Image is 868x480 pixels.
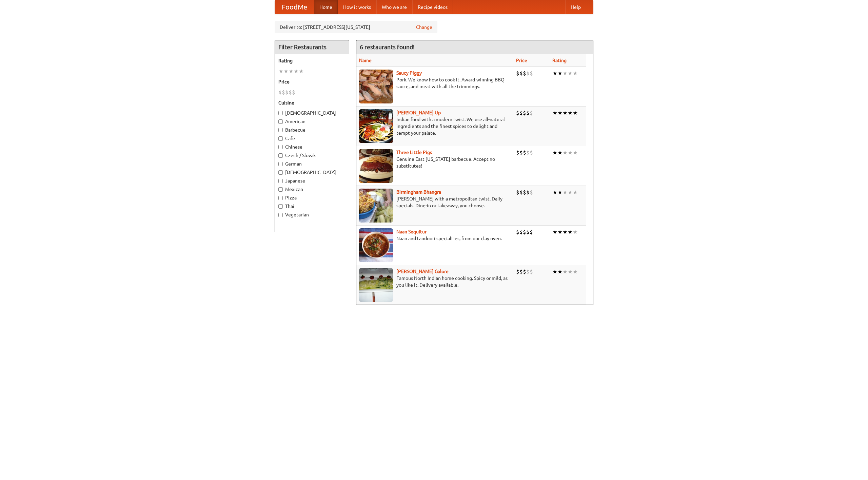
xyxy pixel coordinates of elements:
[359,116,511,136] p: Indian food with a modern twist. We use all-natural ingredients and the finest spices to delight ...
[278,153,283,158] input: Czech / Slovak
[314,0,338,14] a: Home
[396,150,432,155] a: Three Little Pigs
[396,269,449,274] a: [PERSON_NAME] Galore
[552,58,567,63] a: Rating
[526,109,530,117] li: $
[516,70,519,77] li: $
[396,229,427,234] a: Naan Sequitur
[278,194,346,201] label: Pizza
[530,149,533,156] li: $
[275,40,349,54] h4: Filter Restaurants
[275,0,314,14] a: FoodMe
[519,70,523,77] li: $
[523,228,526,236] li: $
[530,70,533,77] li: $
[282,89,285,96] li: $
[563,268,568,275] li: ★
[526,70,530,77] li: $
[278,152,346,159] label: Czech / Slovak
[278,127,346,133] label: Barbecue
[278,118,346,125] label: American
[530,109,533,117] li: $
[568,70,573,77] li: ★
[563,109,568,117] li: ★
[294,68,299,75] li: ★
[563,70,568,77] li: ★
[278,179,283,183] input: Japanese
[360,44,415,50] ng-pluralize: 6 restaurants found!
[278,187,283,192] input: Mexican
[376,0,412,14] a: Who we are
[359,76,511,90] p: Pork. We know how to cook it. Award-winning BBQ sauce, and meat with all the trimmings.
[278,68,283,75] li: ★
[552,228,557,236] li: ★
[278,177,346,184] label: Japanese
[412,0,453,14] a: Recipe videos
[563,189,568,196] li: ★
[573,228,578,236] li: ★
[519,149,523,156] li: $
[557,70,563,77] li: ★
[526,228,530,236] li: $
[530,189,533,196] li: $
[573,70,578,77] li: ★
[278,111,283,115] input: [DEMOGRAPHIC_DATA]
[568,228,573,236] li: ★
[526,149,530,156] li: $
[278,204,283,209] input: Thai
[557,268,563,275] li: ★
[292,89,295,96] li: $
[359,268,393,302] img: currygalore.jpg
[516,58,527,63] a: Price
[552,189,557,196] li: ★
[516,268,519,275] li: $
[359,189,393,223] img: bhangra.jpg
[557,189,563,196] li: ★
[396,189,441,195] a: Birmingham Bhangra
[278,89,282,96] li: $
[278,135,346,142] label: Cafe
[523,268,526,275] li: $
[359,195,511,209] p: [PERSON_NAME] with a metropolitan twist. Daily specials. Dine-in or takeaway, you choose.
[568,189,573,196] li: ★
[530,228,533,236] li: $
[278,186,346,193] label: Mexican
[516,109,519,117] li: $
[338,0,376,14] a: How it works
[557,109,563,117] li: ★
[530,268,533,275] li: $
[289,89,292,96] li: $
[523,189,526,196] li: $
[359,275,511,288] p: Famous North Indian home cooking. Spicy or mild, as you like it. Delivery available.
[278,213,283,217] input: Vegetarian
[359,149,393,183] img: littlepigs.jpg
[519,109,523,117] li: $
[568,149,573,156] li: ★
[359,58,372,63] a: Name
[278,196,283,200] input: Pizza
[552,149,557,156] li: ★
[278,145,283,149] input: Chinese
[359,109,393,143] img: curryup.jpg
[526,268,530,275] li: $
[552,109,557,117] li: ★
[516,149,519,156] li: $
[526,189,530,196] li: $
[568,109,573,117] li: ★
[396,110,441,115] b: [PERSON_NAME] Up
[359,235,511,242] p: Naan and tandoori specialties, from our clay oven.
[278,119,283,124] input: American
[278,143,346,150] label: Chinese
[278,57,346,64] h5: Rating
[275,21,437,33] div: Deliver to: [STREET_ADDRESS][US_STATE]
[557,228,563,236] li: ★
[278,110,346,116] label: [DEMOGRAPHIC_DATA]
[396,70,422,76] a: Saucy Piggy
[519,189,523,196] li: $
[573,109,578,117] li: ★
[278,203,346,210] label: Thai
[278,169,346,176] label: [DEMOGRAPHIC_DATA]
[523,109,526,117] li: $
